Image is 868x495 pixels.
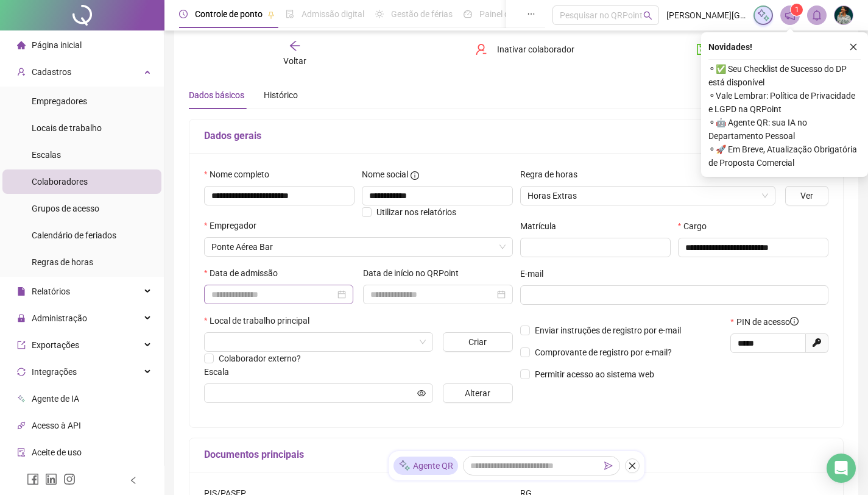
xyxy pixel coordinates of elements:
span: left [129,476,138,485]
label: Local de trabalho principal [204,314,317,327]
label: Escala [204,365,237,379]
span: Utilizar nos relatórios [376,207,456,217]
span: Permitir acesso ao sistema web [535,369,654,379]
span: pushpin [267,11,275,18]
span: send [604,461,613,470]
span: Voltar [283,56,306,66]
span: lock [17,314,26,322]
span: ⚬ ✅ Seu Checklist de Sucesso do DP está disponível [708,62,861,89]
span: Nome social [362,168,408,181]
span: ellipsis [527,10,535,18]
span: Comprovante de registro por e-mail? [535,347,672,357]
span: Aceite de uso [32,447,82,457]
span: Colaborador externo? [219,354,301,363]
span: home [17,41,26,49]
span: close [628,461,637,470]
span: linkedin [45,473,57,485]
label: Data de admissão [204,266,286,280]
span: [PERSON_NAME][GEOGRAPHIC_DATA] [666,9,746,22]
span: Inativar colaborador [497,43,574,56]
button: Criar [443,332,513,352]
span: Integrações [32,367,77,377]
span: eye [417,389,426,397]
span: Empregadores [32,96,87,106]
span: Horas Extras [528,187,768,205]
label: Empregador [204,219,264,232]
div: Dados básicos [189,88,244,102]
span: dashboard [464,10,472,18]
div: Open Intercom Messenger [827,454,856,483]
span: Cadastros [32,67,71,77]
span: bell [811,10,822,21]
span: search [643,11,652,20]
span: Novidades ! [708,40,752,54]
span: notification [785,10,796,21]
span: arrow-left [289,40,301,52]
span: user-add [17,68,26,76]
span: api [17,421,26,430]
label: Data de início no QRPoint [363,266,467,280]
span: Controle de ponto [195,9,263,19]
img: 78771 [834,6,853,24]
span: user-delete [475,43,487,55]
span: close [849,43,858,51]
span: Relatórios [32,287,70,296]
span: ⚬ 🚀 Em Breve, Atualização Obrigatória de Proposta Comercial [708,143,861,169]
h5: Dados gerais [204,129,828,143]
button: Salvar [687,40,751,59]
button: Inativar colaborador [466,40,584,59]
span: Escalas [32,150,61,160]
span: Grupos de acesso [32,204,99,213]
span: Exportações [32,340,79,350]
label: Cargo [678,219,715,233]
img: sparkle-icon.fc2bf0ac1784a2077858766a79e2daf3.svg [398,460,411,472]
span: ⚬ 🤖 Agente QR: sua IA no Departamento Pessoal [708,116,861,143]
span: Locais de trabalho [32,123,102,133]
span: Admissão digital [302,9,364,19]
span: export [17,341,26,349]
span: file [17,287,26,296]
span: Gestão de férias [391,9,453,19]
span: 1 [795,5,799,14]
div: Histórico [264,88,298,102]
span: facebook [27,473,39,485]
span: Enviar instruções de registro por e-mail [535,326,681,335]
div: Agente QR [393,457,458,475]
button: Ver [785,186,828,205]
button: Alterar [443,383,513,403]
span: file-done [286,10,294,18]
span: PIN de acesso [736,315,799,329]
span: instagram [63,473,76,485]
span: Criar [468,335,487,349]
label: Regra de horas [520,168,585,181]
span: ⚬ Vale Lembrar: Política de Privacidade e LGPD na QRPoint [708,89,861,116]
label: E-mail [520,267,551,280]
h5: Documentos principais [204,447,828,462]
img: sparkle-icon.fc2bf0ac1784a2077858766a79e2daf3.svg [757,9,770,22]
label: Matrícula [520,219,564,233]
span: Alterar [465,386,490,400]
span: Painel do DP [479,9,527,19]
span: clock-circle [179,10,188,18]
span: Regras de horas [32,257,93,267]
span: sun [375,10,384,18]
span: audit [17,448,26,457]
span: save [696,43,708,55]
span: Calendário de feriados [32,230,116,240]
span: Colaboradores [32,177,88,187]
span: Página inicial [32,40,82,50]
span: MARZOLA & MARZOLLA LTDA [211,238,506,256]
span: Ver [800,189,813,202]
sup: 1 [791,4,803,16]
span: sync [17,368,26,376]
span: Agente de IA [32,394,79,404]
span: Administração [32,313,87,323]
label: Nome completo [204,168,277,181]
span: Acesso à API [32,421,81,430]
span: info-circle [790,317,799,326]
span: info-circle [411,171,419,180]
